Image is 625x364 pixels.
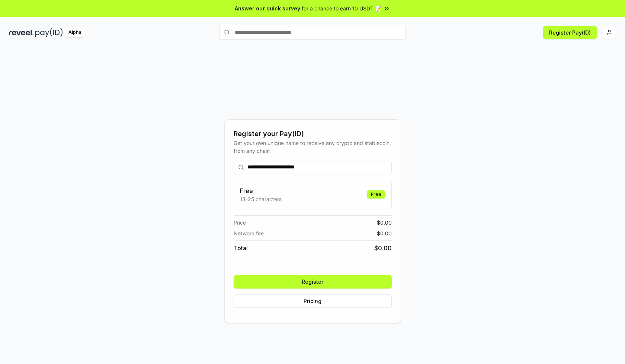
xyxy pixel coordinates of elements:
img: pay_id [35,28,63,37]
span: $ 0.00 [377,219,392,226]
span: $ 0.00 [374,244,392,252]
div: Free [367,190,385,199]
div: Alpha [64,28,85,37]
span: Network fee [234,229,264,237]
span: Price [234,219,246,226]
span: $ 0.00 [377,229,392,237]
button: Pricing [234,294,392,308]
span: Total [234,244,248,252]
div: Get your own unique name to receive any crypto and stablecoin, from any chain [234,139,392,155]
span: for a chance to earn 10 USDT 📝 [302,4,381,12]
div: Register your Pay(ID) [234,129,392,139]
button: Register Pay(ID) [543,26,597,39]
h3: Free [240,186,282,195]
button: Register [234,275,392,289]
span: Answer our quick survey [235,4,300,12]
p: 13-25 characters [240,195,282,203]
img: reveel_dark [9,28,34,37]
